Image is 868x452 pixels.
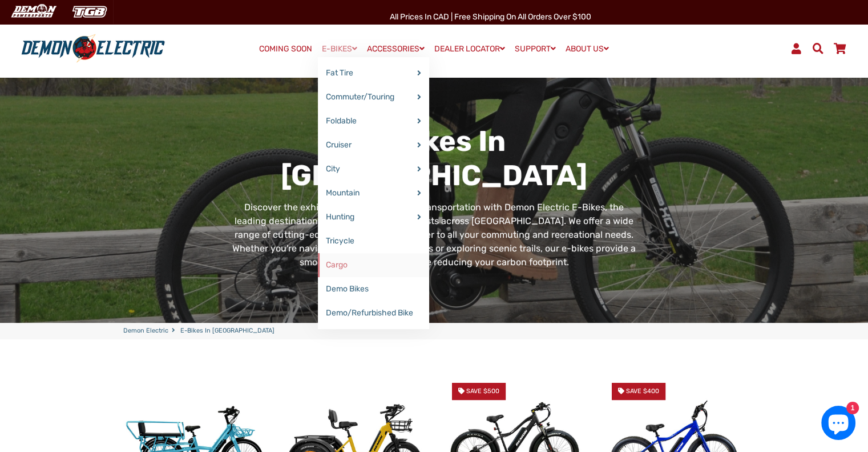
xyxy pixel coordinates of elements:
a: Demon Electric [123,326,168,336]
inbox-online-store-chat: Shopify online store chat [818,406,859,443]
a: Hunting [318,205,429,229]
a: Demo/Refurbished Bike [318,301,429,325]
img: Demon Electric [6,2,60,21]
span: E-Bikes in [GEOGRAPHIC_DATA] [180,326,274,336]
a: Cruiser [318,133,429,157]
a: E-BIKES [318,41,361,57]
a: ACCESSORIES [363,41,429,57]
img: Demon Electric logo [17,34,169,63]
span: Discover the exhilaration of eco-friendly transportation with Demon Electric E-Bikes, the leading... [232,202,636,267]
a: ABOUT US [562,41,613,57]
a: Commuter/Touring [318,85,429,109]
a: DEALER LOCATOR [430,41,509,57]
a: Cargo [318,253,429,277]
span: Save $500 [466,387,499,395]
a: Foldable [318,109,429,133]
span: Save $400 [626,387,659,395]
span: All Prices in CAD | Free shipping on all orders over $100 [390,12,591,22]
a: SUPPORT [511,41,560,57]
h1: E-Bikes in [GEOGRAPHIC_DATA] [229,124,639,193]
a: Tricycle [318,229,429,253]
a: City [318,157,429,181]
a: Fat Tire [318,61,429,85]
a: Mountain [318,181,429,205]
img: TGB Canada [66,2,113,21]
a: COMING SOON [255,41,316,57]
a: Demo Bikes [318,277,429,301]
